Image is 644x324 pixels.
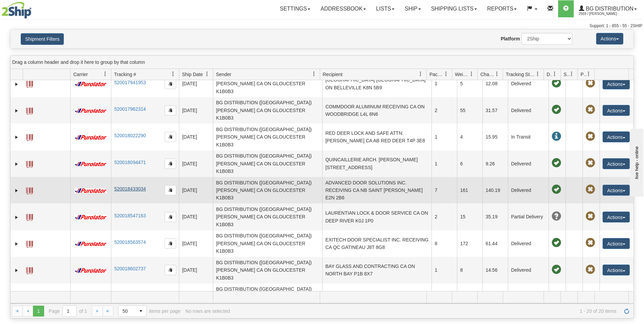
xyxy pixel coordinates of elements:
[506,71,535,78] span: Tracking Status
[179,257,213,283] td: [DATE]
[508,284,549,310] td: Delivered
[323,71,343,78] span: Recipient
[165,265,176,275] button: Copy to clipboard
[508,257,549,283] td: Delivered
[2,2,32,19] img: logo2569.jpg
[429,71,444,78] span: Packages
[586,238,595,248] span: Pickup Not Assigned
[165,238,176,249] button: Copy to clipboard
[235,308,617,314] span: 1 - 20 of 20 items
[99,68,111,80] a: Carrier filter column settings
[13,187,20,194] a: Expand
[26,184,33,195] a: Label
[26,131,33,142] a: Label
[440,68,452,80] a: Packages filter column settings
[431,124,457,150] td: 1
[216,71,231,78] span: Sender
[26,158,33,169] a: Label
[73,268,108,273] img: 11 - Purolator
[603,238,630,249] button: Actions
[185,308,230,314] div: No rows are selected
[603,185,630,196] button: Actions
[457,124,482,150] td: 4
[508,203,549,230] td: Partial Delivery
[564,71,569,78] span: Shipment Issues
[13,134,20,141] a: Expand
[508,70,549,97] td: Delivered
[63,306,76,317] input: Page 1
[482,97,508,124] td: 31.57
[586,265,595,274] span: Pickup Not Assigned
[114,133,146,138] a: 520018022290
[482,70,508,97] td: 12.08
[455,71,469,78] span: Weight
[586,212,595,221] span: Pickup Not Assigned
[114,80,146,85] a: 520017941953
[322,124,431,150] td: RED DEER LOCK AND SAFE ATTN: [PERSON_NAME] CA AB RED DEER T4P 3E8
[308,68,320,80] a: Sender filter column settings
[322,70,431,97] td: [GEOGRAPHIC_DATA] [GEOGRAPHIC_DATA] ON BELLEVILLE K8N 5B9
[322,257,431,283] td: BAY GLASS AND CONTRACTING CA ON NORTH BAY P1B 8X7
[114,239,146,245] a: 520018563574
[182,71,203,78] span: Ship Date
[457,203,482,230] td: 15
[322,150,431,177] td: QUINCAILLERIE ARCH. [PERSON_NAME][STREET_ADDRESS]
[167,68,179,80] a: Tracking # filter column settings
[482,177,508,203] td: 140.19
[431,257,457,283] td: 1
[13,240,20,247] a: Expand
[114,213,146,218] a: 520018547163
[552,78,561,88] span: On time
[213,70,322,97] td: BG DISTRIBUTION ([GEOGRAPHIC_DATA]) [PERSON_NAME] CA ON GLOUCESTER K1B0B3
[213,284,322,310] td: BG DISTRIBUTION ([GEOGRAPHIC_DATA]) [PERSON_NAME] CA ON GLOUCESTER K1B0B3
[431,203,457,230] td: 2
[552,105,561,114] span: On time
[73,162,108,167] img: 11 - Purolator
[118,305,147,317] span: Page sizes drop down
[13,81,20,88] a: Expand
[315,0,371,17] a: Addressbook
[549,68,560,80] a: Delivery Status filter column settings
[482,284,508,310] td: 12.48
[508,177,549,203] td: Delivered
[213,177,322,203] td: BG DISTRIBUTION ([GEOGRAPHIC_DATA]) [PERSON_NAME] CA ON GLOUCESTER K1B0B3
[628,127,643,197] iframe: chat widget
[213,257,322,283] td: BG DISTRIBUTION ([GEOGRAPHIC_DATA]) [PERSON_NAME] CA ON GLOUCESTER K1B0B3
[579,11,630,17] span: 2569 / [PERSON_NAME]
[322,230,431,257] td: EXITECH DOOR SPECIALIST INC. RECEIVING CA QC GATINEAU J8T 8G8
[275,0,315,17] a: Settings
[2,23,642,29] div: Support: 1 - 855 - 55 - 2SHIP
[480,71,495,78] span: Charge
[586,185,595,194] span: Pickup Not Assigned
[586,105,595,114] span: Pickup Not Assigned
[13,214,20,221] a: Expand
[508,230,549,257] td: Delivered
[457,230,482,257] td: 172
[11,56,633,69] div: grid grouping header
[457,177,482,203] td: 161
[165,159,176,169] button: Copy to clipboard
[431,230,457,257] td: 8
[179,70,213,97] td: [DATE]
[566,68,577,80] a: Shipment Issues filter column settings
[457,70,482,97] td: 5
[415,68,426,80] a: Recipient filter column settings
[179,177,213,203] td: [DATE]
[322,97,431,124] td: COMMDOOR ALUMINUM RECEIVING CA ON WOODBRIDGE L4L 8N6
[322,284,431,310] td: PALADIN TECHNOLOGIES INC RECEIVING CA ON [GEOGRAPHIC_DATA] M3C 2A2
[322,203,431,230] td: LAURENTIAN LOCK & DOOR SERVICE CA ON DEEP RIVER K0J 1P0
[73,241,108,247] img: 11 - Purolator
[457,257,482,283] td: 8
[482,150,508,177] td: 9.26
[371,0,400,17] a: Lists
[114,106,146,112] a: 520017962314
[165,79,176,89] button: Copy to clipboard
[584,6,633,12] span: BG Distribution
[603,78,630,89] button: Actions
[5,6,63,11] div: live help - online
[508,150,549,177] td: Delivered
[547,71,552,78] span: Delivery Status
[501,35,520,42] label: Platform
[26,291,33,302] a: Label
[400,0,426,17] a: Ship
